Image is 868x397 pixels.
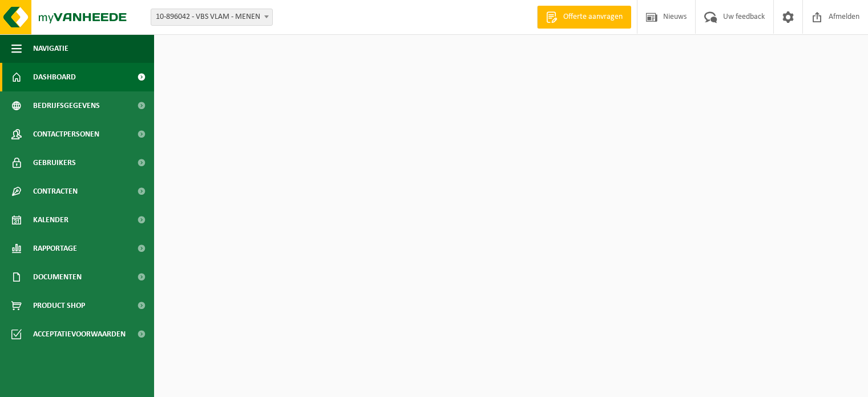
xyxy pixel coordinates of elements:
[33,263,82,291] span: Documenten
[33,34,68,63] span: Navigatie
[33,120,99,149] span: Contactpersonen
[151,9,273,26] span: 10-896042 - VBS VLAM - MENEN
[151,9,272,25] span: 10-896042 - VBS VLAM - MENEN
[33,320,126,348] span: Acceptatievoorwaarden
[33,291,85,320] span: Product Shop
[33,234,77,263] span: Rapportage
[33,149,76,177] span: Gebruikers
[560,11,625,23] span: Offerte aanvragen
[33,91,100,120] span: Bedrijfsgegevens
[537,6,631,29] a: Offerte aanvragen
[33,177,78,206] span: Contracten
[33,206,68,234] span: Kalender
[33,63,76,91] span: Dashboard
